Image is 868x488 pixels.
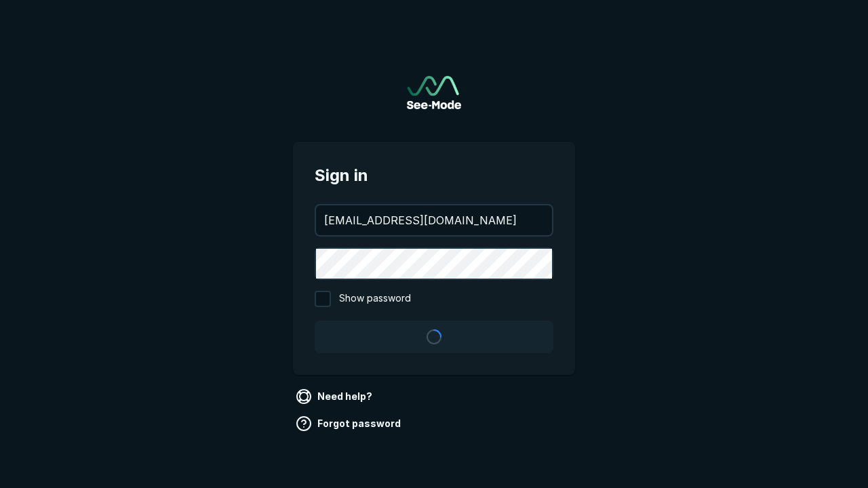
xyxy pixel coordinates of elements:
a: Forgot password [293,413,406,434]
span: Show password [339,291,411,307]
a: Go to sign in [407,76,461,109]
span: Sign in [315,163,553,188]
img: See-Mode Logo [407,76,461,109]
input: your@email.com [316,205,552,235]
a: Need help? [293,386,378,407]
